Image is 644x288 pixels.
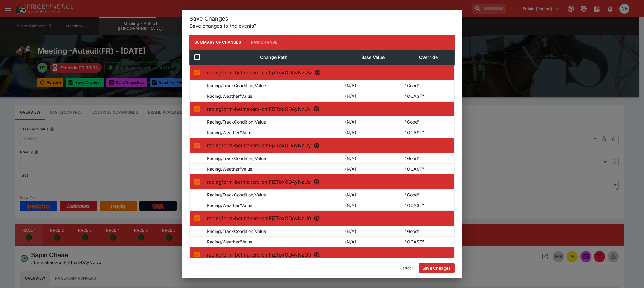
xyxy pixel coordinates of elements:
[207,238,252,245] p: Racing/Weather/Value
[189,35,246,50] button: Summary of Changes
[207,215,452,222] p: racingform-betmakers-cmFjZToxODAyNzU0
[343,226,403,237] td: (N/A)
[403,127,454,138] td: "OCAST"
[343,50,403,65] th: Base Value
[403,50,454,65] th: Override
[403,80,454,91] td: "Good"
[207,202,252,209] p: Racing/Weather/Value
[207,228,266,234] p: Racing/TrackCondition/Value
[189,15,455,22] h5: Save Changes
[207,105,452,113] p: racingform-betmakers-cmFjZToxODAyNzUx
[246,35,282,50] button: Raw Change
[314,215,320,221] svg: R5 - Mid Dancer Hurdle
[343,153,403,164] td: (N/A)
[343,237,403,247] td: (N/A)
[315,69,321,76] svg: R1 - Sapin Chase
[207,82,266,89] p: Racing/TrackCondition/Value
[207,119,266,125] p: Racing/TrackCondition/Value
[403,200,454,211] td: "OCAST"
[403,190,454,200] td: "Good"
[205,50,343,65] th: Change Path
[343,91,403,102] td: (N/A)
[313,106,320,112] svg: R2 - De Maisons-Laffitte Hurdle - Grade 3
[207,69,452,76] p: racingform-betmakers-cmFjZToxODAyNzUw
[189,22,455,30] p: Save changes to the events?
[343,80,403,91] td: (N/A)
[396,263,416,273] button: Cancel
[343,190,403,200] td: (N/A)
[207,155,266,162] p: Racing/TrackCondition/Value
[207,93,252,99] p: Racing/Weather/Value
[343,200,403,211] td: (N/A)
[403,226,454,237] td: "Good"
[343,117,403,127] td: (N/A)
[403,117,454,127] td: "Good"
[403,91,454,102] td: "OCAST"
[314,252,320,258] svg: R6 - Villez Handicap Hurdle
[207,178,452,186] p: racingform-betmakers-cmFjZToxODAyNzUz
[343,127,403,138] td: (N/A)
[207,251,452,258] p: racingform-betmakers-cmFjZToxODAyNzQ3
[313,179,320,185] svg: R4 - Ricahard Et Robert Hennessy Chase - Grade 3
[207,142,452,149] p: racingform-betmakers-cmFjZToxODAyNzUy
[403,164,454,174] td: "OCAST"
[207,129,252,136] p: Racing/Weather/Value
[207,191,266,198] p: Racing/TrackCondition/Value
[419,263,455,273] button: Save Changes
[403,237,454,247] td: "OCAST"
[403,153,454,164] td: "Good"
[207,166,252,172] p: Racing/Weather/Value
[313,142,320,149] svg: R3 - Grandlieu Handicap Hurdle
[343,164,403,174] td: (N/A)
